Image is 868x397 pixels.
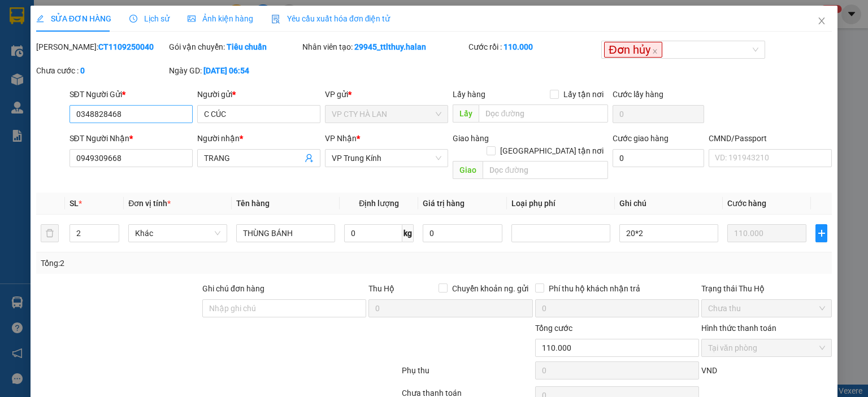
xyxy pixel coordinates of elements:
div: Trạng thái Thu Hộ [701,282,832,295]
th: Loại phụ phí [507,193,615,215]
span: picture [188,15,196,23]
span: [GEOGRAPHIC_DATA] tận nơi [496,145,608,157]
input: Ghi chú đơn hàng [202,299,366,317]
span: Lịch sử [129,14,170,23]
button: plus [815,224,827,242]
span: Giá trị hàng [423,199,465,208]
span: Định lượng [359,199,399,208]
div: VP gửi [325,88,448,101]
span: plus [816,229,827,238]
span: kg [402,224,414,242]
b: [DATE] 06:54 [203,66,249,75]
span: Khác [135,225,220,242]
span: Chuyển khoản ng. gửi [448,282,533,295]
b: 110.000 [504,42,533,51]
span: Lấy [453,104,479,123]
div: Phụ thu [401,364,533,384]
span: Ảnh kiện hàng [188,14,253,23]
span: Cước hàng [727,199,766,208]
span: SL [70,199,79,208]
div: [PERSON_NAME]: [36,41,167,53]
span: Tổng cước [535,324,572,333]
label: Ghi chú đơn hàng [202,284,264,293]
th: Ghi chú [615,193,723,215]
b: 0 [80,66,85,75]
input: VD: Bàn, Ghế [236,224,335,242]
label: Cước lấy hàng [613,90,663,99]
span: Giao hàng [453,134,489,143]
div: Nhân viên tạo: [302,41,466,53]
span: SỬA ĐƠN HÀNG [36,14,111,23]
span: VP Nhận [325,134,357,143]
span: Đơn vị tính [128,199,171,208]
span: user-add [305,154,314,163]
div: Ngày GD: [169,64,300,77]
input: 0 [727,224,806,242]
span: VND [701,366,717,375]
div: Tổng: 2 [41,257,336,269]
img: icon [271,15,280,24]
div: Gói vận chuyển: [169,41,300,53]
span: Lấy hàng [453,90,485,99]
span: Tên hàng [236,199,270,208]
span: Yêu cầu xuất hóa đơn điện tử [271,14,390,23]
label: Cước giao hàng [613,134,669,143]
b: Tiêu chuẩn [227,42,267,51]
button: delete [41,224,59,242]
span: Chưa thu [708,300,825,317]
span: edit [36,15,44,23]
span: VP CTY HÀ LAN [332,106,441,123]
input: Dọc đường [483,161,608,179]
label: Hình thức thanh toán [701,324,776,333]
input: Ghi Chú [619,224,718,242]
div: Người gửi [197,88,320,101]
span: Giao [453,161,483,179]
div: CMND/Passport [709,132,832,145]
input: Cước giao hàng [613,149,704,167]
span: clock-circle [129,15,137,23]
span: close [817,16,826,25]
span: Phí thu hộ khách nhận trả [544,282,645,295]
div: Người nhận [197,132,320,145]
span: Tại văn phòng [708,339,825,356]
span: Thu Hộ [368,284,394,293]
input: Cước lấy hàng [613,105,704,123]
div: Cước rồi : [468,41,599,53]
b: CT1109250040 [98,42,154,51]
span: Đơn hủy [604,42,662,58]
span: close [652,49,658,54]
input: Dọc đường [479,104,608,123]
b: 29945_ttlthuy.halan [354,42,426,51]
span: Lấy tận nơi [559,88,608,101]
span: VP Trung Kính [332,150,441,167]
button: Close [806,6,837,37]
div: SĐT Người Gửi [70,88,193,101]
div: Chưa cước : [36,64,167,77]
div: SĐT Người Nhận [70,132,193,145]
